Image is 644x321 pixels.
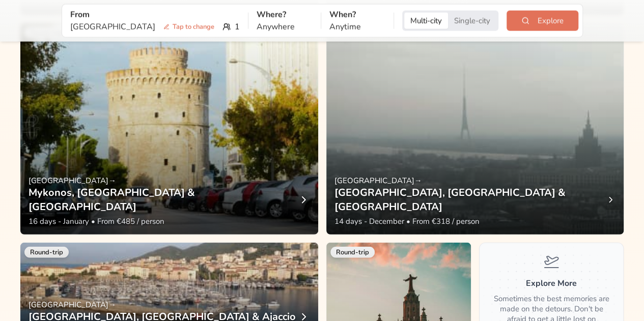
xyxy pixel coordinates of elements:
p: Anytime [329,21,385,33]
p: Anywhere [257,21,313,33]
div: Trip style [402,11,498,31]
p: [GEOGRAPHIC_DATA] [70,21,218,33]
span: 16 days - January • From €485 / person [29,216,164,226]
h3: Mykonos, [GEOGRAPHIC_DATA] & [GEOGRAPHIC_DATA] [29,186,298,214]
button: Multi-city [404,13,448,29]
p: [GEOGRAPHIC_DATA] → [29,176,310,186]
div: 1 [70,21,240,33]
a: View of thessaloniki_grRound-trip[GEOGRAPHIC_DATA]→Mykonos, [GEOGRAPHIC_DATA] & [GEOGRAPHIC_DATA]... [20,23,318,235]
p: When? [329,9,385,21]
h3: [GEOGRAPHIC_DATA], [GEOGRAPHIC_DATA] & [GEOGRAPHIC_DATA] [334,186,606,214]
span: 14 days - December • From €318 / person [334,216,480,226]
p: Where? [257,9,313,21]
p: [GEOGRAPHIC_DATA] → [334,176,616,186]
button: Explore [507,11,578,31]
a: View of riga_lvRound-trip[GEOGRAPHIC_DATA]→[GEOGRAPHIC_DATA], [GEOGRAPHIC_DATA] & [GEOGRAPHIC_DAT... [326,23,624,235]
h3: Explore More [526,277,577,289]
p: From [70,9,240,21]
p: [GEOGRAPHIC_DATA] → [29,300,310,310]
button: Single-city [448,13,496,29]
span: Tap to change [159,22,218,32]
